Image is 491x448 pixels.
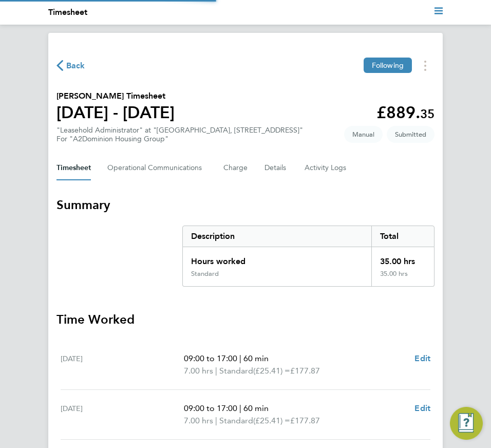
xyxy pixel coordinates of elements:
[61,402,184,427] div: [DATE]
[387,126,435,143] span: This timesheet is Submitted.
[414,353,430,363] span: Edit
[184,403,237,413] span: 09:00 to 17:00
[290,416,320,425] span: £177.87
[371,247,434,270] div: 35.00 hrs
[183,247,371,270] div: Hours worked
[414,403,430,413] span: Edit
[371,226,434,247] div: Total
[56,59,85,72] button: Back
[414,352,430,365] a: Edit
[371,270,434,286] div: 35.00 hrs
[184,366,213,376] span: 7.00 hrs
[184,416,213,425] span: 7.00 hrs
[184,353,237,363] span: 09:00 to 17:00
[61,352,184,377] div: [DATE]
[416,58,435,73] button: Timesheets Menu
[239,353,241,363] span: |
[191,270,219,278] div: Standard
[364,58,412,73] button: Following
[253,366,290,376] span: (£25.41) =
[215,416,217,425] span: |
[56,197,435,213] h3: Summary
[56,135,303,143] div: For "A2Dominion Housing Group"
[305,156,348,180] button: Activity Logs
[219,365,253,377] span: Standard
[107,156,207,180] button: Operational Communications
[239,403,241,413] span: |
[372,61,404,70] span: Following
[56,311,435,328] h3: Time Worked
[290,366,320,376] span: £177.87
[56,126,303,143] div: "Leasehold Administrator" at "[GEOGRAPHIC_DATA], [STREET_ADDRESS]"
[223,156,248,180] button: Charge
[243,353,269,363] span: 60 min
[48,6,87,18] li: Timesheet
[344,126,383,143] span: This timesheet was manually created.
[243,403,269,413] span: 60 min
[183,226,371,247] div: Description
[56,102,175,123] h1: [DATE] - [DATE]
[66,60,85,72] span: Back
[376,103,435,122] app-decimal: £889.
[265,156,288,180] button: Details
[414,402,430,415] a: Edit
[450,407,483,440] button: Engage Resource Center
[253,416,290,425] span: (£25.41) =
[420,106,435,121] span: 35
[56,156,91,180] button: Timesheet
[56,90,175,102] h2: [PERSON_NAME] Timesheet
[215,366,217,376] span: |
[182,226,435,287] div: Summary
[219,415,253,427] span: Standard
